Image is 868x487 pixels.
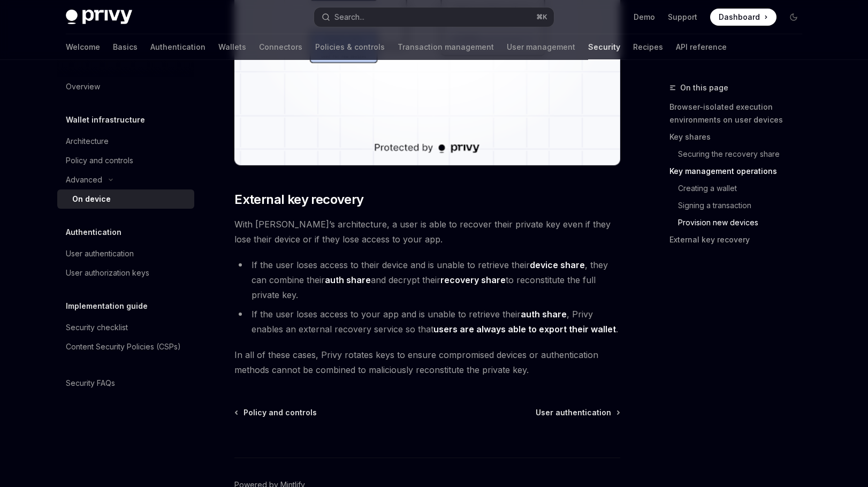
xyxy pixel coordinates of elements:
[234,257,620,302] li: If the user loses access to their device and is unable to retrieve their , they can combine their...
[66,247,134,260] div: User authentication
[57,170,194,189] button: Toggle Advanced section
[235,407,317,418] a: Policy and controls
[66,321,128,334] div: Security checklist
[315,34,385,60] a: Policies & controls
[634,12,655,22] a: Demo
[66,10,132,25] img: dark logo
[57,374,194,393] a: Security FAQs
[536,407,611,418] span: User authentication
[669,146,811,163] a: Securing the recovery share
[521,309,567,319] strong: auth share
[440,275,506,285] strong: recovery share
[669,180,811,197] a: Creating a wallet
[785,9,802,26] button: Toggle dark mode
[234,307,620,337] li: If the user loses access to your app and is unable to retrieve their , Privy enables an external ...
[66,113,145,126] h5: Wallet infrastructure
[507,34,575,60] a: User management
[66,377,115,390] div: Security FAQs
[669,197,811,214] a: Signing a transaction
[57,189,194,209] a: On device
[668,12,697,22] a: Support
[243,407,317,418] span: Policy and controls
[57,337,194,356] a: Content Security Policies (CSPs)
[719,12,760,22] span: Dashboard
[588,34,620,60] a: Security
[334,11,364,24] div: Search...
[218,34,246,60] a: Wallets
[57,318,194,337] a: Security checklist
[530,260,585,270] strong: device share
[259,34,302,60] a: Connectors
[398,34,494,60] a: Transaction management
[66,80,100,93] div: Overview
[669,163,811,180] a: Key management operations
[325,275,371,285] strong: auth share
[536,13,547,21] span: ⌘ K
[314,7,554,27] button: Open search
[710,9,776,26] a: Dashboard
[234,191,363,208] span: External key recovery
[66,226,121,239] h5: Authentication
[113,34,138,60] a: Basics
[66,34,100,60] a: Welcome
[234,347,620,377] span: In all of these cases, Privy rotates keys to ensure compromised devices or authentication methods...
[66,135,109,148] div: Architecture
[66,267,149,279] div: User authorization keys
[536,407,619,418] a: User authentication
[669,214,811,231] a: Provision new devices
[633,34,663,60] a: Recipes
[57,151,194,170] a: Policy and controls
[433,324,616,334] strong: users are always able to export their wallet
[234,217,620,247] span: With [PERSON_NAME]’s architecture, a user is able to recover their private key even if they lose ...
[57,132,194,151] a: Architecture
[676,34,727,60] a: API reference
[66,154,133,167] div: Policy and controls
[57,263,194,283] a: User authorization keys
[150,34,205,60] a: Authentication
[680,81,728,94] span: On this page
[57,244,194,263] a: User authentication
[669,128,811,146] a: Key shares
[669,98,811,128] a: Browser-isolated execution environments on user devices
[66,173,102,186] div: Advanced
[66,340,181,353] div: Content Security Policies (CSPs)
[72,193,111,206] div: On device
[57,77,194,96] a: Overview
[669,231,811,248] a: External key recovery
[66,300,148,313] h5: Implementation guide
